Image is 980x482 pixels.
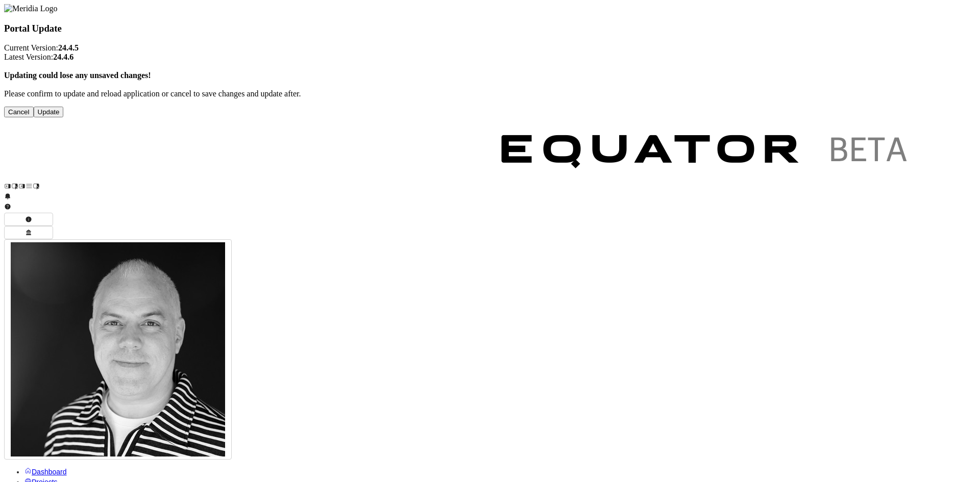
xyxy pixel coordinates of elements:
[58,43,79,52] strong: 24.4.5
[4,107,34,117] button: Cancel
[40,117,484,190] img: Customer Logo
[484,117,928,190] img: Customer Logo
[34,107,64,117] button: Update
[4,71,151,80] strong: Updating could lose any unsaved changes!
[11,242,225,456] img: Profile Icon
[4,4,57,13] img: Meridia Logo
[32,468,67,476] span: Dashboard
[4,23,976,34] h3: Portal Update
[53,53,73,61] strong: 24.4.6
[24,468,67,476] a: Dashboard
[4,43,976,98] p: Current Version: Latest Version: Please confirm to update and reload application or cancel to sav...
